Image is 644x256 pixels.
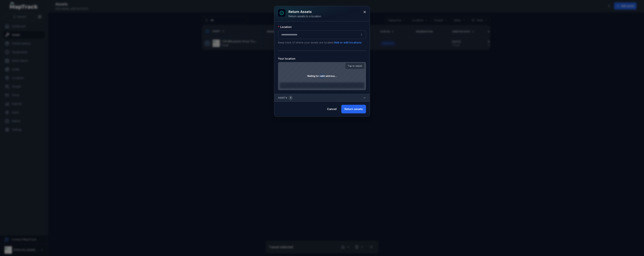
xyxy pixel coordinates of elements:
button: Cancel [324,105,340,113]
strong: Tap to adjust [348,64,362,67]
h3: Return assets [288,9,322,14]
label: Location [278,25,292,29]
strong: Waiting for valid address... [307,75,337,78]
canvas: Map [278,62,366,90]
p: Keep track of where your assets are located. [278,40,366,45]
span: Assets [278,96,293,100]
button: Add or edit locations [334,40,362,45]
label: Your location [278,57,295,61]
button: Return assets [341,105,366,113]
div: Return assets to a location. [288,14,322,18]
button: Assets1 [274,94,370,102]
div: 1 [289,96,293,100]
